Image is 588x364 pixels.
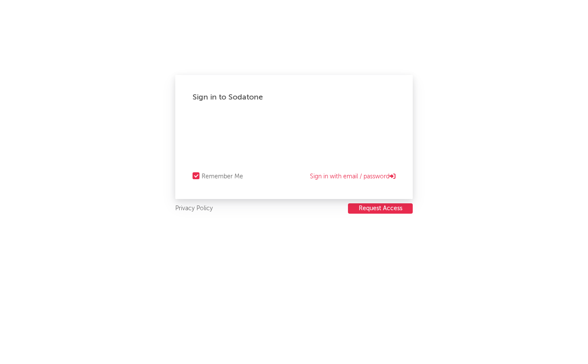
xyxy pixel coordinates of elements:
div: Sign in to Sodatone [193,92,395,103]
button: Request Access [348,203,413,214]
div: Remember Me [202,171,243,182]
a: Sign in with email / password [310,171,395,182]
a: Privacy Policy [175,203,213,214]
